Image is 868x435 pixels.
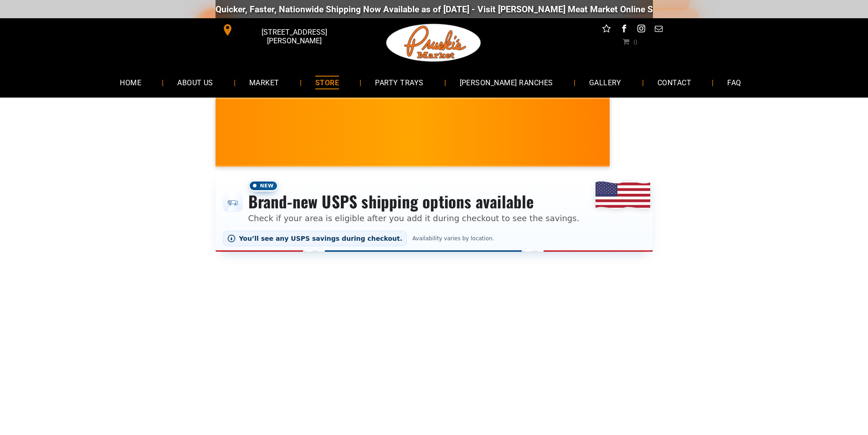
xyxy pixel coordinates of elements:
span: Availability varies by location. [411,235,496,242]
img: Pruski-s+Market+HQ+Logo2-1920w.png [385,18,483,67]
a: GALLERY [575,70,635,94]
a: [STREET_ADDRESS][PERSON_NAME] [216,23,355,37]
a: ABOUT US [164,70,227,94]
a: Social network [601,23,612,37]
p: Check if your area is eligible after you add it during checkout to see the savings. [248,212,580,224]
a: instagram [635,23,647,37]
a: [PERSON_NAME] RANCHES [446,70,567,94]
span: [STREET_ADDRESS][PERSON_NAME] [235,23,353,50]
a: MARKET [236,70,293,94]
a: STORE [302,70,353,94]
a: FAQ [714,70,755,94]
a: facebook [618,23,630,37]
span: New [248,180,278,192]
div: Shipping options announcement [216,174,653,252]
span: 0 [633,38,637,45]
a: email [652,23,664,37]
a: CONTACT [644,70,705,94]
a: HOME [106,70,155,94]
span: You’ll see any USPS savings during checkout. [239,235,403,242]
div: Quicker, Faster, Nationwide Shipping Now Available as of [DATE] - Visit [PERSON_NAME] Meat Market... [216,4,767,15]
a: PARTY TRAYS [361,70,437,94]
h3: Brand-new USPS shipping options available [248,192,580,212]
